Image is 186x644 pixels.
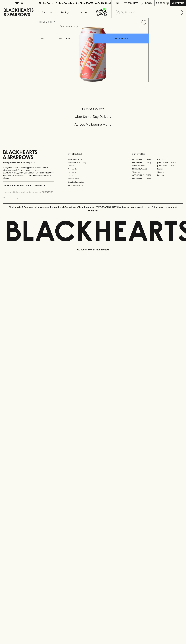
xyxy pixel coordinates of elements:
a: Privacy Policy [68,177,119,180]
p: SUBSCRIBE [42,191,53,194]
input: Try "Pinot noir" [121,10,181,15]
h5: Click & Collect [3,107,183,111]
a: Fitzroy [157,167,183,170]
div: Can [65,36,93,41]
a: HOME [39,21,46,23]
a: SHOP [48,21,53,23]
a: [GEOGRAPHIC_DATA] [132,158,157,161]
a: [GEOGRAPHIC_DATA] [132,174,157,177]
p: Sibling owned and run since [DATE] [3,161,54,164]
button: SUBSCRIBE [41,189,54,195]
a: Bottle Drop FAQ's [68,158,119,161]
a: Geelong [157,170,183,174]
p: Login [145,2,152,5]
a: [PERSON_NAME] [132,167,157,170]
a: Prahran [157,174,183,177]
a: Fitzroy North [132,170,157,174]
h5: Across Melbourne Metro [3,122,183,127]
p: We will never spam you [3,197,54,199]
a: Braddon [157,158,183,161]
div: Call to action block [3,96,183,141]
p: Shop [42,11,47,14]
p: Subscribe to The Blackhearts Newsletter [3,184,54,187]
button: ADD TO CART [93,34,149,43]
input: e.g. jane@blackheartsandsparrows.com.au [5,190,41,194]
p: Stores [80,11,87,14]
p: Wishlist [128,2,138,5]
a: [GEOGRAPHIC_DATA] [132,161,157,164]
a: Contact Us [68,167,119,171]
p: FIND US [14,2,23,5]
a: Brunswick West [132,164,157,167]
a: Terms & Conditions [68,184,119,187]
a: Business & Bulk Gifting [68,161,119,164]
p: OTHER AREAS [68,152,119,156]
p: Checkout [172,2,184,5]
a: Tastings [56,6,74,18]
p: Blackhearts & Sparrows acknowledges the traditional Custodians of land throughout [GEOGRAPHIC_DAT... [5,206,181,212]
a: FAQ's [68,174,119,177]
a: Shipping Information [68,180,119,184]
button: Shop [37,6,56,18]
p: Tastings [61,11,69,14]
a: [GEOGRAPHIC_DATA] [157,161,183,164]
p: ADD TO CART [114,37,128,40]
img: 40361.png [37,27,149,82]
p: Can [66,37,70,40]
a: [GEOGRAPHIC_DATA] [157,164,183,167]
p: OUR STORES [132,152,183,156]
a: [GEOGRAPHIC_DATA] [132,177,157,180]
p: $0.00 [156,2,162,5]
a: Stores [74,6,93,18]
button: Add to wishlist [140,19,147,26]
p: 0 [167,2,168,4]
h5: Uber Same-Day Delivery [3,114,183,119]
p: It is against the law to sell or supply alcohol to, or to obtain alcohol on behalf of a person un... [3,166,54,179]
strong: Liquor License #32064953 [29,172,54,174]
button: Add to wishlist [60,25,78,28]
a: Careers [68,164,119,167]
a: Gift Cards [68,171,119,174]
